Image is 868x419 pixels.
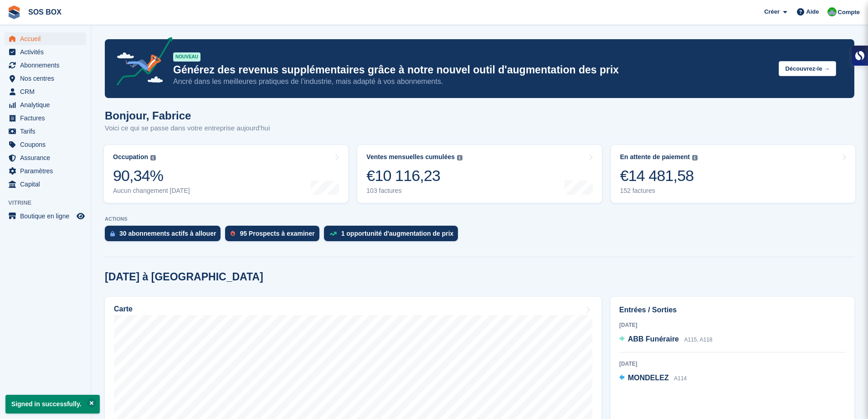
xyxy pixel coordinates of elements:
[692,155,698,160] img: icon-info-grey-7440780725fd019a000dd9b08b2336e03edf1995a4989e88bcd33f0948082b44.svg
[173,52,200,62] div: NOUVEAU
[628,374,669,382] span: MONDELEZ
[5,395,100,414] p: Signed in successfully.
[105,216,854,222] p: ACTIONS
[20,72,75,85] span: Nos centres
[20,59,75,72] span: Abonnements
[20,85,75,98] span: CRM
[827,7,837,16] img: Fabrice
[105,109,270,122] h1: Bonjour, Fabrice
[838,8,860,17] span: Compte
[231,231,235,236] img: prospect-51fa495bee0391a8d652442698ab0144808aea92771e9ea1ae160a38d050c398.svg
[225,226,324,246] a: 95 Prospects à examiner
[5,59,86,72] a: menu
[764,7,780,16] span: Créer
[684,336,712,343] span: A115, A118
[20,32,75,45] span: Accueil
[119,230,216,237] div: 30 abonnements actifs à allouer
[341,230,454,237] div: 1 opportunité d'augmentation de prix
[114,305,133,313] h2: Carte
[105,123,270,134] p: Voici ce qui se passe dans votre entreprise aujourd'hui
[806,7,819,16] span: Aide
[173,63,771,77] p: Générez des revenus supplémentaires grâce à notre nouvel outil d'augmentation des prix
[20,178,75,191] span: Capital
[620,153,690,161] div: En attente de paiement
[105,271,263,283] h2: [DATE] à [GEOGRAPHIC_DATA]
[5,72,86,85] a: menu
[620,166,698,185] div: €14 481,58
[20,210,75,222] span: Boutique en ligne
[240,230,314,237] div: 95 Prospects à examiner
[620,187,698,195] div: 152 factures
[779,61,836,76] button: Découvrez-le →
[20,138,75,151] span: Coupons
[113,187,190,195] div: Aucun changement [DATE]
[105,226,225,246] a: 30 abonnements actifs à allouer
[20,125,75,138] span: Tarifs
[20,112,75,124] span: Factures
[619,305,846,316] h2: Entrées / Sorties
[25,5,65,20] a: SOS BOX
[619,321,846,329] div: [DATE]
[5,138,86,151] a: menu
[619,372,687,384] a: MONDELEZ A114
[5,112,86,124] a: menu
[110,231,115,237] img: active_subscription_to_allocate_icon-d502201f5373d7db506a760aba3b589e785aa758c864c3986d89f69b8ff3...
[104,145,348,203] a: Occupation 90,34% Aucun changement [DATE]
[5,125,86,138] a: menu
[5,210,86,222] a: menu
[5,85,86,98] a: menu
[5,165,86,177] a: menu
[5,46,86,58] a: menu
[20,165,75,177] span: Paramètres
[173,77,771,87] p: Ancré dans les meilleures pratiques de l’industrie, mais adapté à vos abonnements.
[619,360,846,368] div: [DATE]
[366,187,462,195] div: 103 factures
[7,5,21,19] img: stora-icon-8386f47178a22dfd0bd8f6a31ec36ba5ce8667c1dd55bd0f319d3a0aa187defe.svg
[628,335,679,343] span: ABB Funéraire
[20,98,75,111] span: Analytique
[5,98,86,111] a: menu
[366,153,455,161] div: Ventes mensuelles cumulées
[113,166,190,185] div: 90,34%
[619,334,713,346] a: ABB Funéraire A115, A118
[20,46,75,58] span: Activités
[150,155,156,160] img: icon-info-grey-7440780725fd019a000dd9b08b2336e03edf1995a4989e88bcd33f0948082b44.svg
[357,145,601,203] a: Ventes mensuelles cumulées €10 116,23 103 factures
[5,151,86,164] a: menu
[8,198,91,207] span: Vitrine
[109,37,173,89] img: price-adjustments-announcement-icon-8257ccfd72463d97f412b2fc003d46551f7dbcb40ab6d574587a9cd5c0d94...
[5,32,86,45] a: menu
[5,178,86,191] a: menu
[20,151,75,164] span: Assurance
[75,211,86,222] a: Boutique d'aperçu
[457,155,462,160] img: icon-info-grey-7440780725fd019a000dd9b08b2336e03edf1995a4989e88bcd33f0948082b44.svg
[113,153,148,161] div: Occupation
[611,145,855,203] a: En attente de paiement €14 481,58 152 factures
[324,226,463,246] a: 1 opportunité d'augmentation de prix
[674,375,687,382] span: A114
[366,166,462,185] div: €10 116,23
[329,232,337,236] img: price_increase_opportunities-93ffe204e8149a01c8c9dc8f82e8f89637d9d84a8eef4429ea346261dce0b2c0.svg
